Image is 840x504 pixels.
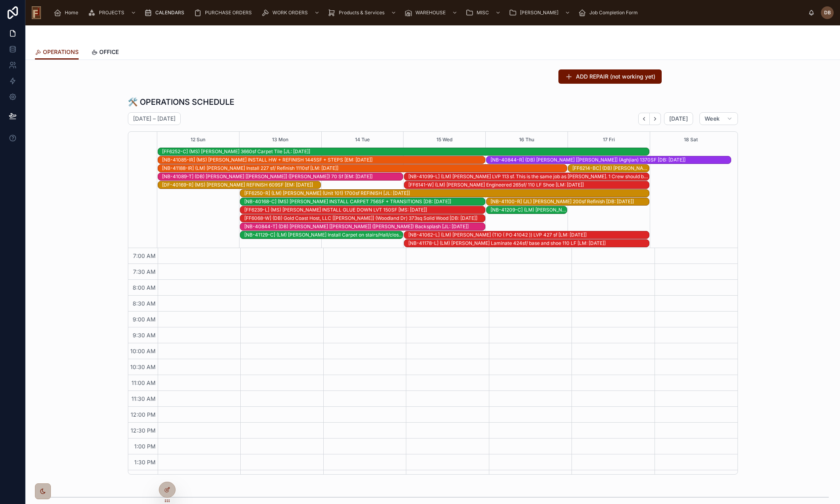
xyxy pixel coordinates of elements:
div: scrollable content [47,4,808,21]
a: PROJECTS [85,6,140,20]
div: [NB-41089-T] (DB) [PERSON_NAME] [[PERSON_NAME]] ([PERSON_NAME]) 70 Sf [EM: [DATE]] [162,173,403,180]
span: PURCHASE ORDERS [205,10,252,16]
div: [NB-41209-C] (LM) [PERSON_NAME] Install carpet 276Sf and min stairs [EM: [DATE]] [490,207,567,213]
a: MISC [463,6,505,20]
span: Products & Services [339,10,384,16]
a: Job Completion Form [576,6,643,20]
span: DB [824,10,831,16]
span: Job Completion Form [589,10,638,16]
a: OPERATIONS [35,45,79,60]
div: [NB-40168-C] (MS) [PERSON_NAME] INSTALL CARPET 756SF + TRANSITIONS [DB: [DATE]] [244,198,485,205]
span: MISC [477,10,489,16]
a: WAREHOUSE [402,6,462,20]
div: [FF6250-R] (LM) [PERSON_NAME] (Unit 101) 1700sf REFINISH [JL: [DATE]] [244,190,649,196]
span: 10:30 AM [128,364,158,370]
div: [NB-41085-IR] (MS) [PERSON_NAME] INSTALL HW + REFINISH 1445SF + STEPS [EM: [DATE]] [162,157,485,163]
div: [FF6141-W] (LM) [PERSON_NAME] Engineered 265sf/ 110 LF Shoe [LM: [DATE]] [408,182,649,188]
div: [NB-41089-T] (DB) Callen [Jennifer] (Wylie) 70 Sf [EM: 09-24-25] [162,173,403,180]
span: 1:00 PM [132,443,158,450]
button: 15 Wed [436,132,452,148]
div: [NB-40844-T] (DB) Callen [Jennifer] (Aghjian) Backsplash [JL: 09-08-25] [244,223,485,230]
div: [NB-41188-IR] (LM) Jeff Fuller Install 227 sf/ Refinish 1110sf [LM: 09-08-25] [162,165,567,172]
span: [PERSON_NAME] [520,10,558,16]
span: OPERATIONS [43,48,79,56]
div: [DF-40169-R] (MS) Elaine Kopanon REFINISH 609SF [EM: 09-24-25] [162,181,321,189]
button: [DATE] [664,112,693,125]
span: OFFICE [99,48,119,56]
div: [NB-40844-R] (DB) [PERSON_NAME] [[PERSON_NAME]] (Aghjian) 1370SF [DB: [DATE]] [490,157,731,163]
div: [NB-41100-R] (JL) [PERSON_NAME] 200sf Refinish [DB: [DATE]] [490,198,649,205]
div: [NB-41178-L] (LM) Birgitta Hietala Laminate 424sf/ base and shoe 110 LF [LM: 09-05-25] [408,240,649,247]
span: WORK ORDERS [272,10,308,16]
div: [NB-41129-C] (LM) Eyad Bittar Install Carpet on stairs/Hall/closet [EM: 09-20-25] [244,231,403,239]
div: [FF6214-BC] (DB) [PERSON_NAME] 750sq Buff/Coat [DB: [DATE]] [572,165,649,171]
span: 12:00 PM [129,411,158,418]
button: 14 Tue [355,132,370,148]
a: WORK ORDERS [259,6,324,20]
div: [NB-41062-L] (LM) Eric Wetzel (TIO ( PO 41042 )) LVP 427 sf [LM: 09-10-25] [408,231,649,239]
button: ADD REPAIR (not working yet) [558,69,662,84]
span: Home [65,10,78,16]
div: [NB-41209-C] (LM) Raul Vasquez Install carpet 276Sf and min stairs [EM: 09-22-25] [490,206,567,214]
a: [PERSON_NAME] [506,6,574,20]
span: Week [705,115,720,122]
div: [FF6068-W] (DB) Gold Coast Host, LLC [[PERSON_NAME]] (Woodland Dr) 373sq Solid Wood [DB: [DATE]] [244,215,485,221]
div: [NB-41178-L] (LM) [PERSON_NAME] Laminate 424sf/ base and shoe 110 LF [LM: [DATE]] [408,240,649,246]
div: [FF6239-L] (MS) [PERSON_NAME] INSTALL GLUE DOWN LVT 150SF [MS: [DATE]] [244,207,485,213]
span: 12:30 PM [129,427,158,434]
span: 9:00 AM [131,316,158,323]
a: Home [51,6,84,20]
div: [NB-40168-C] (MS) Ric Panella INSTALL CARPET 756SF + TRANSITIONS [DB: 09-25-25] [244,198,485,205]
button: 18 Sat [684,132,698,148]
h1: 🛠️ OPERATIONS SCHEDULE [128,96,234,108]
span: 10:00 AM [128,348,158,354]
div: [NB-40844-T] (DB) [PERSON_NAME] [[PERSON_NAME]] ([PERSON_NAME]) Backsplash [JL: [DATE]] [244,223,485,230]
span: [DATE] [669,115,688,122]
a: OFFICE [91,45,119,61]
button: 13 Mon [272,132,288,148]
span: 1:30 PM [132,459,158,466]
div: [FF6239-L] (MS) Al Leidinger INSTALL GLUE DOWN LVT 150SF [MS: 09-17-25] [244,206,485,214]
div: [NB-41100-R] (JL) Justin Lehrke 200sf Refinish [DB: 09-08-25] [490,198,649,205]
div: [NB-41099-L] (LM) [PERSON_NAME] LVP 113 sf. This is the same job as [PERSON_NAME]. 1 Crew should ... [408,173,649,180]
img: App logo [32,6,41,19]
div: [NB-41099-L] (LM) Debbie Tio LVP 113 sf. This is the same job as Kelmann Eric Poject. 1 Crew shou... [408,173,649,180]
button: Back [638,113,650,125]
button: 17 Fri [603,132,615,148]
div: [NB-41188-IR] (LM) [PERSON_NAME] Install 227 sf/ Refinish 1110sf [LM: [DATE]] [162,165,567,171]
div: [FF6141-W] (LM) Kathy Mooney Engineered 265sf/ 110 LF Shoe [LM: 09-17-25] [408,181,649,189]
div: [FF6068-W] (DB) Gold Coast Host, LLC [Jodi] (Woodland Dr) 373sq Solid Wood [DB: 09-16-25] [244,215,485,222]
a: PURCHASE ORDERS [191,6,257,20]
a: CALENDARS [142,6,190,20]
div: [NB-41085-IR] (MS) Margret Steinhafel INSTALL HW + REFINISH 1445SF + STEPS [EM: 09-18-25] [162,156,485,164]
button: 12 Sun [191,132,205,148]
div: [FF6252-C] (MS) Joy Gallmon 3660sf Carpet Tile [JL: 09-18-25] [162,148,649,155]
h2: [DATE] – [DATE] [133,115,176,123]
span: 11:30 AM [129,395,158,402]
div: [NB-41062-L] (LM) [PERSON_NAME] (TIO ( PO 41042 )) LVP 427 sf [LM: [DATE]] [408,232,649,238]
div: [DF-40169-R] (MS) [PERSON_NAME] REFINISH 609SF [EM: [DATE]] [162,182,321,188]
span: 9:30 AM [131,332,158,339]
div: [FF6250-R] (LM) Kris Kraussel (Unit 101) 1700sf REFINISH [JL: 09-18-25] [244,190,649,197]
div: [NB-41129-C] (LM) [PERSON_NAME] Install Carpet on stairs/Hall/closet [EM: [DATE]] [244,232,403,238]
span: CALENDARS [155,10,184,16]
span: 7:00 AM [131,252,158,259]
span: 7:30 AM [131,268,158,275]
span: ADD REPAIR (not working yet) [576,73,655,81]
span: 8:30 AM [131,300,158,307]
span: WAREHOUSE [415,10,446,16]
button: Week [699,112,738,125]
div: [FF6252-C] (MS) [PERSON_NAME] 3660sf Carpet Tile [JL: [DATE]] [162,148,649,155]
span: 11:00 AM [129,379,158,386]
button: 16 Thu [519,132,534,148]
button: Next [650,113,661,125]
div: [FF6214-BC] (DB) Matthew Slowinski 750sq Buff/Coat [DB: 09-17-25] [572,165,649,172]
a: Products & Services [325,6,400,20]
